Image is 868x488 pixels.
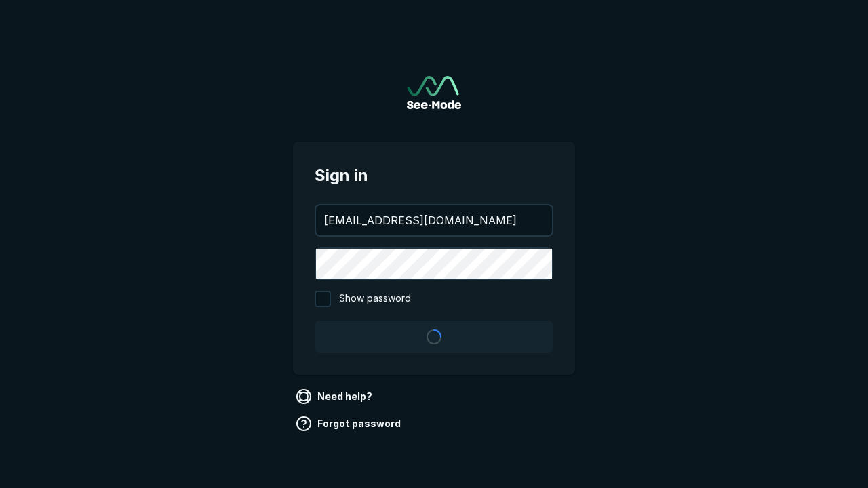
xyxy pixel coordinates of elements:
a: Forgot password [293,413,406,434]
span: Show password [339,291,411,307]
a: Need help? [293,386,378,407]
img: See-Mode Logo [407,76,461,109]
a: Go to sign in [407,76,461,109]
input: your@email.com [316,205,552,235]
span: Sign in [315,163,553,188]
